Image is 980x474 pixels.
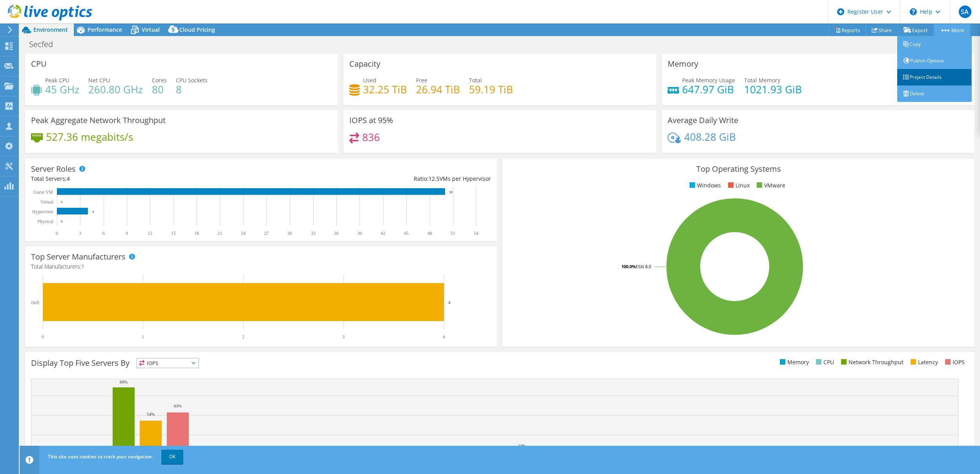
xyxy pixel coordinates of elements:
text: 27 [264,231,269,236]
a: Project Details [897,69,972,85]
li: Network Throughput [839,358,903,367]
a: Publish Options [897,53,972,69]
text: 21 [217,231,222,236]
tspan: ESXi 8.0 [636,263,651,269]
h3: Server Roles [31,165,76,173]
h3: Top Operating Systems [508,165,968,173]
text: 33 [311,231,316,236]
text: 51 [451,231,455,236]
li: VMware [755,181,785,190]
h4: 8 [176,85,208,94]
span: Peak Memory Usage [682,76,735,84]
span: This site uses cookies to track your navigation. [48,453,153,460]
span: Cores [152,76,167,84]
h3: Peak Aggregate Network Throughput [31,116,166,125]
text: 4 [448,300,451,305]
span: Cloud Pricing [179,26,215,33]
text: 1 [142,334,144,340]
span: Net CPU [88,76,110,84]
h3: IOPS at 95% [349,116,393,125]
span: Performance [88,26,122,33]
text: Physical [37,219,53,224]
span: Free [416,76,427,84]
div: Total Servers: [31,174,261,183]
text: Virtual [40,199,54,205]
text: Guest VM [33,189,53,195]
text: 3 [342,334,345,340]
text: 0 [61,220,63,223]
div: Ratio: VMs per Hypervisor [261,174,491,183]
text: 89% [120,380,128,384]
h1: Secfed [26,40,65,49]
a: More [934,24,970,36]
h4: 26.94 TiB [416,85,460,94]
span: Peak CPU [45,76,69,84]
h3: Memory [668,60,698,68]
a: Reports [829,24,866,36]
text: 2 [242,334,245,340]
text: 24 [241,231,246,236]
text: 63% [174,403,182,408]
h4: 80 [152,85,167,94]
span: 12.5 [429,175,440,182]
text: 42 [381,231,385,236]
a: OK [161,450,183,464]
text: 0 [61,200,63,204]
h3: CPU [31,60,47,68]
h3: Capacity [349,60,380,68]
text: 39 [357,231,362,236]
h4: 836 [362,133,380,142]
li: IOPS [943,358,965,367]
li: Memory [778,358,809,367]
text: 0 [56,231,58,236]
a: Export [898,24,934,36]
a: Delete [897,85,972,102]
text: 36 [334,231,339,236]
text: 48 [427,231,432,236]
span: Total [469,76,482,84]
h3: Top Server Manufacturers [31,252,126,261]
text: Hypervisor [32,209,53,214]
text: 4 [92,210,94,214]
h4: 527.36 megabits/s [46,133,133,141]
a: Share [866,24,898,36]
li: Latency [909,358,938,367]
text: 0 [42,334,44,340]
span: SA [959,5,971,18]
span: IOPS [137,358,199,368]
h4: Total Manufacturers: [31,262,491,271]
text: 18 [194,231,199,236]
h4: 59.19 TiB [469,85,513,94]
h3: Average Daily Write [668,116,738,125]
text: 3 [79,231,81,236]
h4: 45 GHz [45,85,79,94]
text: 9 [126,231,128,236]
text: 54% [147,412,155,416]
span: Used [363,76,376,84]
h4: 32.25 TiB [363,85,407,94]
text: 12 [148,231,152,236]
li: Linux [726,181,750,190]
text: 30 [287,231,292,236]
text: 4 [443,334,445,340]
text: 54 [474,231,478,236]
text: 45 [404,231,409,236]
text: 22% [518,443,526,448]
h4: 647.97 GiB [682,85,735,94]
h4: 260.80 GHz [88,85,143,94]
h4: 408.28 GiB [684,133,736,141]
svg: \n [910,8,917,15]
text: 15 [171,231,176,236]
span: 1 [81,263,84,270]
text: Dell [31,300,39,305]
span: Virtual [142,26,160,33]
li: CPU [814,358,834,367]
span: CPU Sockets [176,76,208,84]
text: 6 [102,231,105,236]
li: Windows [688,181,721,190]
a: Copy [897,36,972,53]
text: 50 [449,190,453,194]
span: Total Memory [744,76,780,84]
tspan: 100.0% [621,263,636,269]
span: Environment [33,26,68,33]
